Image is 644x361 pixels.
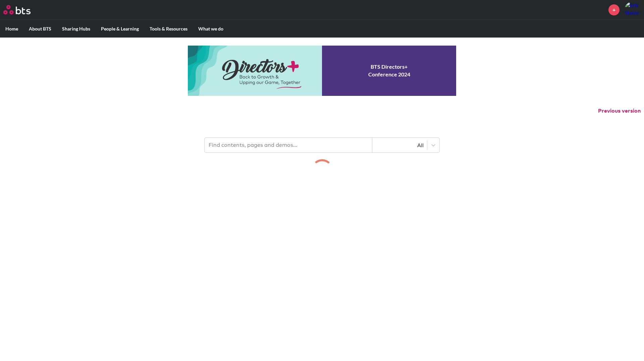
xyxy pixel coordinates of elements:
[598,107,641,115] button: Previous version
[205,138,372,153] input: Find contents, pages and demos...
[57,20,96,38] label: Sharing Hubs
[625,2,641,18] a: Profile
[608,4,620,15] a: +
[3,5,31,14] img: BTS Logo
[188,46,456,96] a: Conference 2024
[193,20,229,38] label: What we do
[144,20,193,38] label: Tools & Resources
[3,5,43,14] a: Go home
[96,20,144,38] label: People & Learning
[23,20,57,38] label: About BTS
[376,141,424,149] div: All
[625,2,641,18] img: Erik Stahle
